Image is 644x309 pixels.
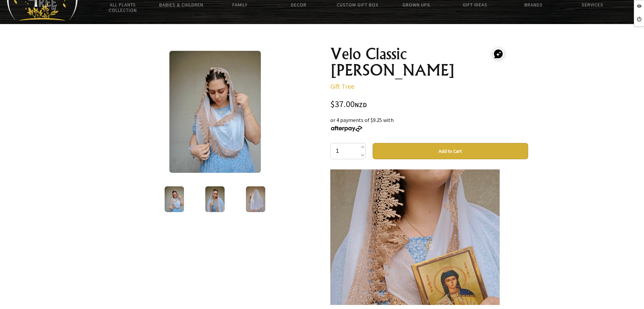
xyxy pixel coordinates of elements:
h1: Velo Classic [PERSON_NAME] [330,46,528,78]
div: $37.00 [330,100,528,109]
span: NZD [355,101,367,109]
img: Afterpay [330,126,363,132]
div: or 4 payments of $9.25 with [330,116,528,132]
img: Velo Classic Reina Esther [246,186,265,212]
img: Velo Classic Reina Esther [165,186,184,212]
a: Gift Tree [330,82,354,90]
button: Add to Cart [373,143,528,159]
img: Velo Classic Reina Esther [205,186,225,212]
img: Velo Classic Reina Esther [169,51,261,173]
